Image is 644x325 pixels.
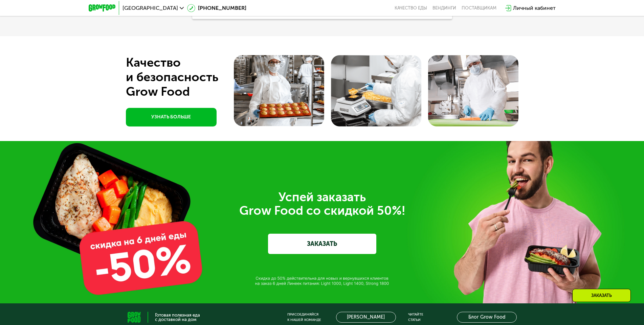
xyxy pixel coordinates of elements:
[187,4,246,12] a: [PHONE_NUMBER]
[126,55,243,99] div: Качество и безопасность Grow Food
[432,5,456,11] a: Вендинги
[123,5,178,11] span: [GEOGRAPHIC_DATA]
[408,312,423,323] div: Читайте статьи
[457,312,517,323] a: Блог Grow Food
[513,4,556,12] div: Личный кабинет
[336,312,396,323] a: [PERSON_NAME] в GF
[287,312,321,323] div: Присоединяйся к нашей команде
[133,190,512,217] div: Успей заказать Grow Food со скидкой 50%!
[155,313,200,322] div: Готовая полезная еда с доставкой на дом
[572,289,631,302] div: Заказать
[126,108,217,126] a: УЗНАТЬ БОЛЬШЕ
[395,5,427,11] a: Качество еды
[462,5,496,11] div: поставщикам
[268,234,376,254] a: ЗАКАЗАТЬ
